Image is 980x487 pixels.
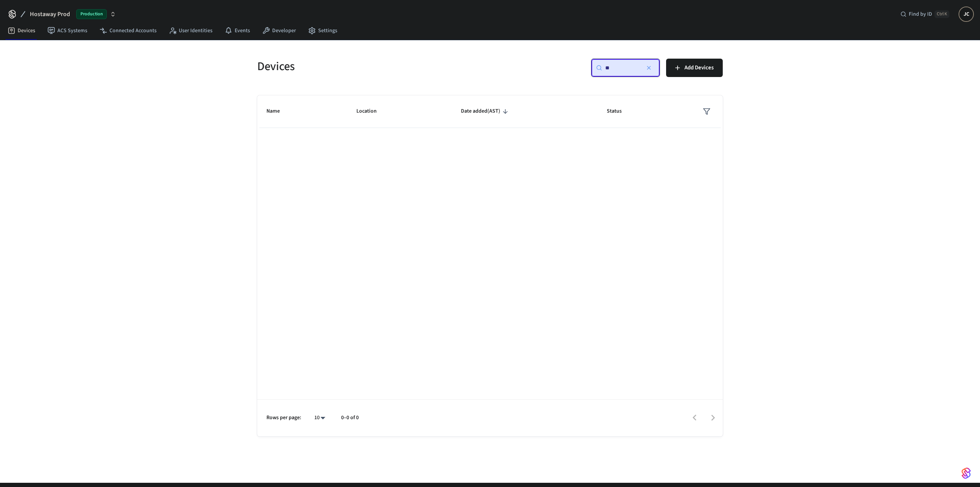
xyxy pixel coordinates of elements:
[909,10,932,18] span: Find by ID
[356,105,387,117] span: Location
[959,7,974,22] button: JC
[93,24,163,38] a: Connected Accounts
[666,59,723,77] button: Add Devices
[30,10,70,19] span: Hostaway Prod
[257,95,723,128] table: sticky table
[310,412,329,423] div: 10
[256,24,302,38] a: Developer
[41,24,93,38] a: ACS Systems
[684,63,714,73] span: Add Devices
[461,105,510,117] span: Date added(AST)
[76,9,107,19] span: Production
[266,414,301,422] p: Rows per page:
[302,24,343,38] a: Settings
[934,10,949,18] span: Ctrl K
[894,7,955,21] div: Find by IDCtrl K
[2,24,41,38] a: Devices
[163,24,219,38] a: User Identities
[266,105,290,117] span: Name
[219,24,256,38] a: Events
[962,467,971,479] img: SeamLogoGradient.69752ec5.svg
[607,105,632,117] span: Status
[341,414,359,422] p: 0–0 of 0
[959,7,973,21] span: JC
[257,59,485,74] h5: Devices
